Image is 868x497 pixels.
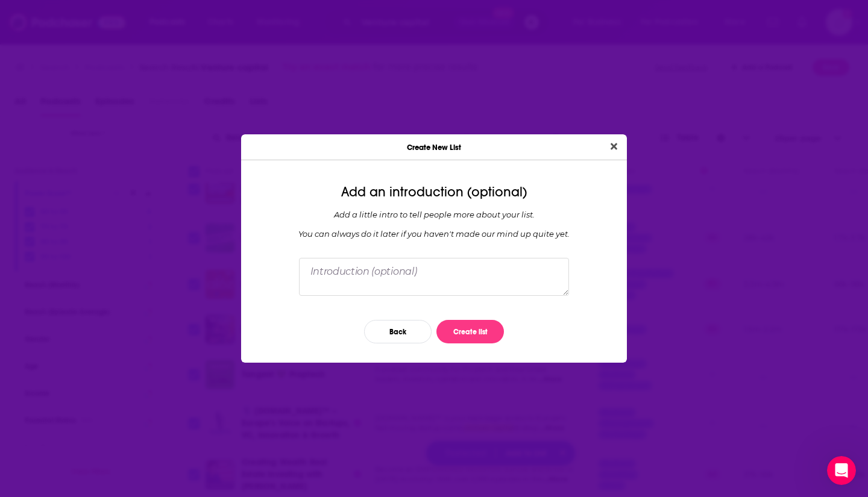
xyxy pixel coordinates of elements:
div: Add an introduction (optional) [251,184,617,200]
iframe: Intercom live chat [827,456,856,485]
div: Create New List [241,134,627,160]
button: Close [606,139,622,154]
button: Back [364,320,432,343]
div: Add a little intro to tell people more about your list. You can always do it later if you haven '... [251,210,617,239]
button: Create list [436,320,504,343]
